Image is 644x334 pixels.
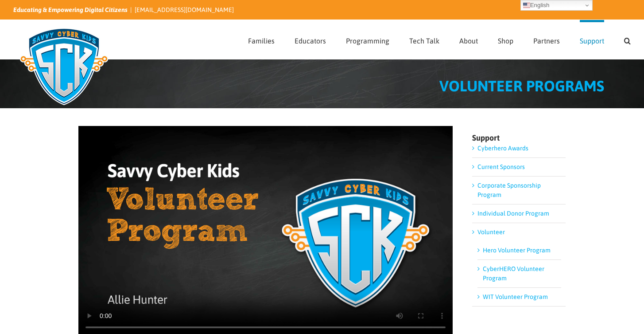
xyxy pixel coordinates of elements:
span: Partners [533,37,560,44]
span: Families [248,37,275,44]
a: CyberHERO Volunteer Program [483,265,544,282]
img: en [523,2,530,9]
a: Cyberhero Awards [477,145,528,152]
a: Families [248,20,275,59]
span: Educators [295,37,326,44]
a: Support [580,20,604,59]
a: Hero Volunteer Program [483,247,551,254]
span: Tech Talk [409,37,439,44]
a: Volunteer [477,228,505,236]
h4: Support [472,134,566,142]
a: [EMAIL_ADDRESS][DOMAIN_NAME] [135,6,234,13]
a: Shop [498,20,513,59]
img: Savvy Cyber Kids Logo [13,22,115,111]
span: VOLUNTEER PROGRAMS [439,77,604,94]
i: Educating & Empowering Digital Citizens [13,6,128,13]
nav: Main Menu [248,20,631,59]
span: Support [580,37,604,44]
a: Educators [295,20,326,59]
span: Programming [346,37,389,44]
a: Corporate Sponsorship Program [477,182,541,198]
a: Search [624,20,631,59]
a: WIT Volunteer Program [483,293,548,300]
a: Tech Talk [409,20,439,59]
span: About [459,37,478,44]
span: Shop [498,37,513,44]
a: Current Sponsors [477,163,525,170]
a: Programming [346,20,389,59]
a: Partners [533,20,560,59]
a: About [459,20,478,59]
a: Individual Donor Program [477,210,549,217]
